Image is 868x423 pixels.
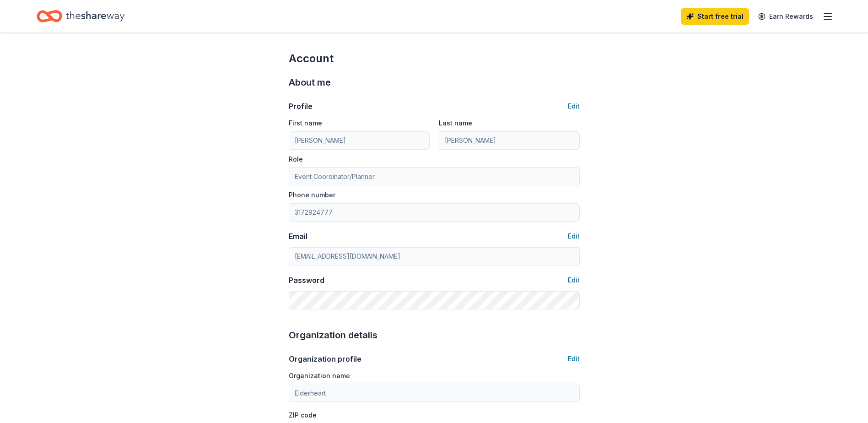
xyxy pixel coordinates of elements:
label: Role [289,155,303,164]
button: Edit [568,101,580,112]
label: Phone number [289,190,335,200]
div: Account [289,51,580,66]
div: About me [289,75,580,90]
label: Last name [439,119,472,128]
button: Edit [568,353,580,364]
div: Organization profile [289,353,361,364]
label: Organization name [289,371,350,380]
div: Email [289,231,307,242]
button: Edit [568,231,580,242]
a: Home [37,5,124,27]
label: ZIP code [289,411,317,420]
button: Edit [568,275,580,286]
label: First name [289,119,322,128]
a: Start free trial [681,8,749,25]
div: Organization details [289,328,580,342]
div: Password [289,275,324,286]
div: Profile [289,101,313,112]
a: Earn Rewards [753,8,819,25]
